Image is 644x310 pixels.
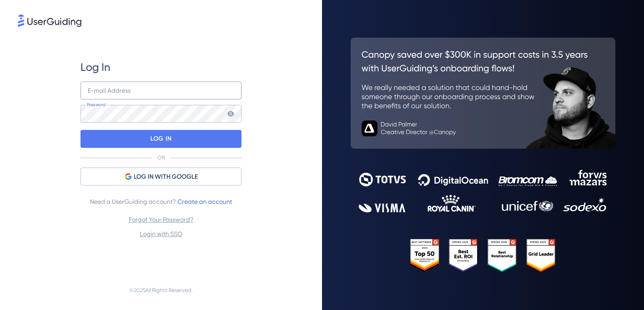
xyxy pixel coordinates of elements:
p: LOG IN [150,132,171,146]
img: 8faab4ba6bc7696a72372aa768b0286c.svg [18,14,81,27]
img: 25303e33045975176eb484905ab012ff.svg [410,239,556,272]
span: LOG IN WITH GOOGLE [134,172,198,182]
span: Log In [80,60,110,74]
a: Login with SSO [140,230,182,237]
p: OR [157,154,165,161]
img: 26c0aa7c25a843aed4baddd2b5e0fa68.svg [351,38,615,149]
a: Forgot Your Password? [129,216,194,223]
img: 9302ce2ac39453076f5bc0f2f2ca889b.svg [359,170,607,212]
a: Create an account [178,198,232,205]
input: example@company.com [80,82,241,99]
span: © 2025 All Rights Reserved. [129,285,193,296]
span: Need a UserGuiding account? [90,196,232,207]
